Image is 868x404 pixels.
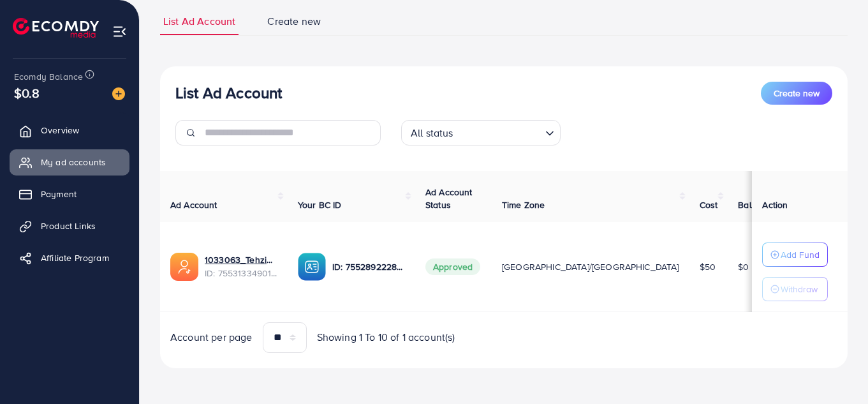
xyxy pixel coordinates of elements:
a: Overview [10,117,129,143]
img: menu [112,24,127,39]
span: Create new [267,14,321,29]
a: Affiliate Program [10,245,129,271]
span: Approved [425,258,480,275]
span: Overview [41,124,79,137]
img: image [112,87,125,100]
span: Ad Account [170,198,217,211]
input: Search for option [457,121,540,142]
img: ic-ba-acc.ded83a64.svg [298,253,326,281]
p: Add Fund [781,247,820,262]
p: Withdraw [781,281,818,297]
span: $0.8 [14,84,40,102]
span: Account per page [170,330,253,345]
button: Add Fund [762,243,828,267]
span: All status [408,124,456,142]
a: My ad accounts [10,149,129,175]
span: Action [762,198,788,211]
span: Balance [738,198,772,211]
img: ic-ads-acc.e4c84228.svg [170,253,198,281]
span: $50 [700,260,716,273]
span: $0 [738,260,749,273]
span: Your BC ID [298,198,342,211]
a: 1033063_Tehzib_1758600974445 [205,253,277,266]
span: Affiliate Program [41,251,109,264]
button: Withdraw [762,277,828,301]
button: Create new [761,82,832,105]
span: ID: 7553133490184044545 [205,267,277,280]
a: Payment [10,181,129,207]
p: ID: 7552892228605689872 [332,259,405,274]
h3: List Ad Account [175,84,282,102]
div: <span class='underline'>1033063_Tehzib_1758600974445</span></br>7553133490184044545 [205,253,277,280]
span: Create new [774,87,820,100]
span: My ad accounts [41,156,106,168]
span: Product Links [41,220,96,232]
span: Showing 1 To 10 of 1 account(s) [317,330,455,345]
span: Ecomdy Balance [14,70,83,83]
span: Payment [41,188,77,200]
span: Time Zone [502,198,545,211]
div: Search for option [401,120,561,146]
a: Product Links [10,213,129,239]
span: [GEOGRAPHIC_DATA]/[GEOGRAPHIC_DATA] [502,260,679,273]
iframe: Chat [814,347,858,394]
span: Ad Account Status [425,186,473,211]
span: List Ad Account [163,14,235,29]
span: Cost [700,198,718,211]
img: logo [13,18,99,38]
